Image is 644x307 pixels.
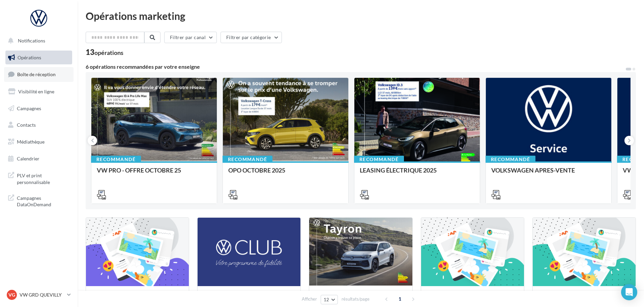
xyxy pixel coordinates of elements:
a: VG VW GRD QUEVILLY [5,288,72,301]
div: Recommandé [91,156,141,163]
a: Campagnes DataOnDemand [4,191,74,211]
span: 12 [324,297,329,302]
span: Campagnes [17,105,41,111]
div: VW PRO - OFFRE OCTOBRE 25 [97,167,211,180]
span: Calendrier [17,156,39,161]
button: Notifications [4,34,71,48]
a: Visibilité en ligne [4,85,74,99]
a: Médiathèque [4,135,74,149]
span: Campagnes DataOnDemand [17,193,69,208]
div: Recommandé [223,156,272,163]
div: Recommandé [354,156,404,163]
div: Opérations marketing [86,11,636,21]
div: 13 [86,49,123,56]
div: Recommandé [486,156,535,163]
a: Boîte de réception [4,67,74,82]
span: Médiathèque [17,139,45,145]
span: résultats/page [342,296,370,302]
div: LEASING ÉLECTRIQUE 2025 [360,167,474,180]
span: Boîte de réception [17,71,56,77]
div: Open Intercom Messenger [621,284,637,300]
span: Contacts [17,122,36,128]
div: 6 opérations recommandées par votre enseigne [86,64,625,69]
a: Calendrier [4,152,74,166]
span: PLV et print personnalisable [17,171,69,185]
a: Contacts [4,118,74,132]
span: Visibilité en ligne [18,89,54,94]
a: Opérations [4,51,74,65]
span: Afficher [302,296,317,302]
p: VW GRD QUEVILLY [20,291,64,298]
button: Filtrer par catégorie [221,32,282,43]
button: 12 [321,295,338,304]
a: Campagnes [4,101,74,116]
button: Filtrer par canal [164,32,217,43]
div: OPO OCTOBRE 2025 [228,167,343,180]
a: PLV et print personnalisable [4,168,74,188]
div: opérations [94,50,123,56]
div: VOLKSWAGEN APRES-VENTE [491,167,606,180]
span: Notifications [18,38,45,43]
span: VG [8,291,15,298]
span: 1 [394,294,405,304]
span: Opérations [18,55,41,60]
